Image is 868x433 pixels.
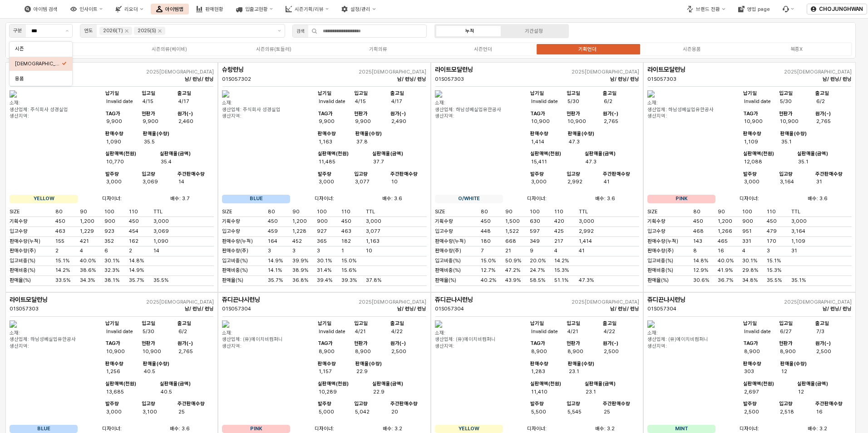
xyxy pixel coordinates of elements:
[280,4,334,15] div: 시즌기획/리뷰
[62,25,72,37] button: 제안 사항 표시
[103,27,123,35] div: 2026(T)
[151,4,189,15] div: 아이템맵
[295,6,324,12] div: 시즌기획/리뷰
[640,45,744,53] label: 시즌용품
[15,45,62,52] div: 시즌
[10,41,72,86] div: Select an option
[125,29,128,33] div: Remove 2026(T)
[231,4,278,15] div: 입출고현황
[336,4,381,15] div: 설정/관리
[525,28,543,34] div: 기간설정
[15,60,62,67] div: [DEMOGRAPHIC_DATA]
[205,6,223,12] div: 판매현황
[158,29,162,33] div: Remove 2025(S)
[474,46,492,52] div: 시즌언더
[19,4,63,15] div: 아이템 검색
[165,6,183,12] div: 아이템맵
[696,6,720,12] div: 브랜드 전환
[65,4,108,15] div: 인사이트
[535,45,640,53] label: 기획언더
[152,46,187,52] div: 시즌의류(베이비)
[222,45,326,53] label: 시즌의류(토들러)
[683,46,701,52] div: 시즌용품
[745,45,849,53] label: 복종X
[578,46,597,52] div: 기획언더
[15,75,62,82] div: 용품
[502,27,566,35] label: 기간설정
[681,4,730,15] div: 브랜드 전환
[350,6,370,12] div: 설정/관리
[138,27,156,35] div: 2025(S)
[245,6,268,12] div: 입출고현황
[256,46,291,52] div: 시즌의류(토들러)
[117,45,221,53] label: 시즌의류(베이비)
[790,46,803,52] div: 복종X
[465,28,474,34] div: 누적
[777,4,799,15] div: 버그 제보 및 기능 개선 요청
[110,4,148,15] div: 리오더
[191,4,229,15] div: 판매현황
[819,5,863,13] p: CHOJUNGHWAN
[438,27,502,35] label: 누적
[84,27,93,35] div: 연도
[431,45,535,53] label: 시즌언더
[124,6,138,12] div: 리오더
[79,6,98,12] div: 인사이트
[326,45,430,53] label: 기획의류
[369,46,387,52] div: 기획의류
[296,27,305,35] div: 검색
[13,27,22,35] div: 구분
[274,25,285,37] button: 제안 사항 표시
[747,6,770,12] div: 영업 page
[733,4,775,15] div: 영업 page
[34,6,58,12] div: 아이템 검색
